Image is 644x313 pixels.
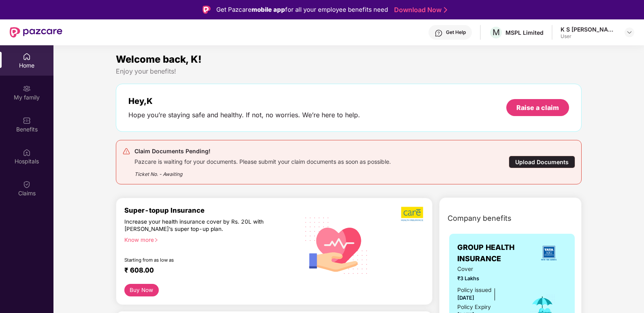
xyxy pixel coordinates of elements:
div: Get Help [446,29,466,36]
img: svg+xml;base64,PHN2ZyBpZD0iRHJvcGRvd24tMzJ4MzIiIHhtbG5zPSJodHRwOi8vd3d3LnczLm9yZy8yMDAwL3N2ZyIgd2... [626,29,633,36]
span: right [154,238,158,242]
div: Claim Documents Pending! [134,146,391,156]
img: svg+xml;base64,PHN2ZyB4bWxucz0iaHR0cDovL3d3dy53My5vcmcvMjAwMC9zdmciIHhtbG5zOnhsaW5rPSJodHRwOi8vd3... [299,207,374,283]
span: Welcome back, K! [116,53,202,65]
img: New Pazcare Logo [10,27,62,38]
div: Hey, K [128,96,360,106]
img: svg+xml;base64,PHN2ZyBpZD0iSG9zcGl0YWxzIiB4bWxucz0iaHR0cDovL3d3dy53My5vcmcvMjAwMC9zdmciIHdpZHRoPS... [23,148,31,156]
a: Download Now [394,6,445,14]
div: Know more [124,236,294,242]
strong: mobile app [252,6,285,13]
span: GROUP HEALTH INSURANCE [457,242,531,265]
div: Get Pazcare for all your employee benefits need [216,5,388,15]
img: svg+xml;base64,PHN2ZyB3aWR0aD0iMjAiIGhlaWdodD0iMjAiIHZpZXdCb3g9IjAgMCAyMCAyMCIgZmlsbD0ibm9uZSIgeG... [23,85,31,93]
div: User [561,33,617,40]
img: svg+xml;base64,PHN2ZyBpZD0iSGVscC0zMngzMiIgeG1sbnM9Imh0dHA6Ly93d3cudzMub3JnLzIwMDAvc3ZnIiB3aWR0aD... [435,29,443,37]
div: ₹ 608.00 [124,266,291,276]
div: Raise a claim [516,103,559,112]
button: Buy Now [124,284,159,296]
div: Hope you’re staying safe and healthy. If not, no worries. We’re here to help. [128,111,360,119]
img: Stroke [444,6,447,14]
div: Upload Documents [509,156,575,168]
div: Ticket No. - Awaiting [134,165,391,178]
div: Enjoy your benefits! [116,67,582,76]
div: K S [PERSON_NAME] [561,25,617,33]
div: Increase your health insurance cover by Rs. 20L with [PERSON_NAME]’s super top-up plan. [124,218,264,233]
span: M [493,27,500,37]
span: Company benefits [448,213,512,224]
span: ₹3 Lakhs [457,275,518,283]
span: [DATE] [457,295,474,301]
img: insurerLogo [538,242,560,264]
img: Logo [203,6,211,14]
div: Policy issued [457,286,491,295]
span: Cover [457,265,518,274]
div: Super-topup Insurance [124,206,299,214]
div: Policy Expiry [457,303,491,312]
img: b5dec4f62d2307b9de63beb79f102df3.png [401,206,424,222]
div: Starting from as low as [124,257,265,263]
img: svg+xml;base64,PHN2ZyB4bWxucz0iaHR0cDovL3d3dy53My5vcmcvMjAwMC9zdmciIHdpZHRoPSIyNCIgaGVpZ2h0PSIyNC... [122,147,130,155]
div: MSPL Limited [505,29,544,36]
div: Pazcare is waiting for your documents. Please submit your claim documents as soon as possible. [134,156,391,165]
img: svg+xml;base64,PHN2ZyBpZD0iQmVuZWZpdHMiIHhtbG5zPSJodHRwOi8vd3d3LnczLm9yZy8yMDAwL3N2ZyIgd2lkdGg9Ij... [23,116,31,125]
img: svg+xml;base64,PHN2ZyBpZD0iQ2xhaW0iIHhtbG5zPSJodHRwOi8vd3d3LnczLm9yZy8yMDAwL3N2ZyIgd2lkdGg9IjIwIi... [23,180,31,188]
img: svg+xml;base64,PHN2ZyBpZD0iSG9tZSIgeG1sbnM9Imh0dHA6Ly93d3cudzMub3JnLzIwMDAvc3ZnIiB3aWR0aD0iMjAiIG... [23,53,31,61]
